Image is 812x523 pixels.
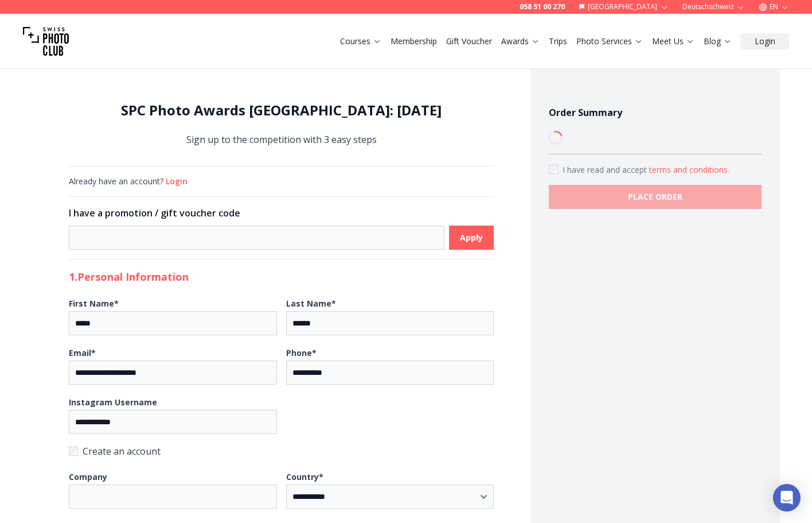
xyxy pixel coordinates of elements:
[335,33,386,49] button: Courses
[69,485,277,509] input: Company
[69,397,157,408] b: Instagram Username
[446,36,492,47] a: Gift Voucher
[549,36,567,47] a: Trips
[704,36,732,47] a: Blog
[286,485,494,509] select: Country*
[773,484,801,512] div: Open Intercom Messenger
[69,471,107,482] b: Company
[166,176,188,187] button: Login
[69,410,277,434] input: Instagram Username
[741,33,789,49] button: Login
[23,18,69,64] img: Swiss photo club
[647,33,699,49] button: Meet Us
[286,298,336,309] b: Last Name *
[563,164,649,175] span: I have read and accept
[549,106,762,119] h4: Order Summary
[69,101,494,148] div: Sign up to the competition with 3 easy steps
[69,311,277,335] input: First Name*
[520,2,565,11] a: 058 51 00 270
[286,361,494,385] input: Phone*
[286,471,323,482] b: Country *
[340,36,381,47] a: Courses
[69,443,494,459] label: Create an account
[652,36,694,47] a: Meet Us
[576,36,643,47] a: Photo Services
[649,164,729,176] button: Accept termsI have read and accept
[572,33,647,49] button: Photo Services
[501,36,540,47] a: Awards
[286,311,494,335] input: Last Name*
[69,347,96,358] b: Email *
[628,191,682,203] b: PLACE ORDER
[386,33,442,49] button: Membership
[449,226,494,250] button: Apply
[69,206,494,220] h3: I have a promotion / gift voucher code
[69,101,494,119] h1: SPC Photo Awards [GEOGRAPHIC_DATA]: [DATE]
[497,33,544,49] button: Awards
[69,176,494,187] div: Already have an account?
[544,33,572,49] button: Trips
[69,361,277,385] input: Email*
[549,185,762,209] button: PLACE ORDER
[69,298,119,309] b: First Name *
[286,347,317,358] b: Phone *
[699,33,736,49] button: Blog
[69,269,494,285] h2: 1. Personal Information
[460,232,483,243] b: Apply
[549,165,558,174] input: Accept terms
[391,36,437,47] a: Membership
[442,33,497,49] button: Gift Voucher
[69,447,78,456] input: Create an account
